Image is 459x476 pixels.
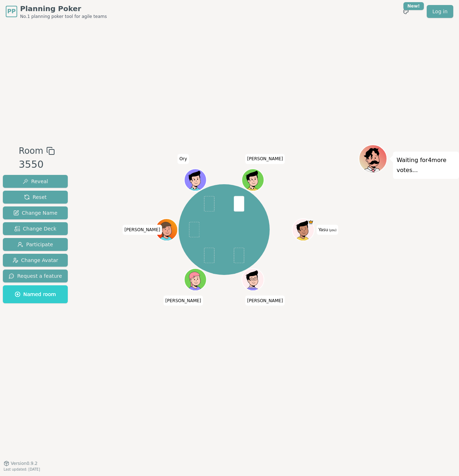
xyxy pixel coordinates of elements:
button: New! [399,5,412,18]
button: Change Avatar [3,254,68,267]
span: Participate [18,241,53,248]
span: Request a feature [9,272,62,280]
span: Click to change your name [178,154,189,164]
button: Click to change your avatar [293,219,313,240]
span: Last updated: [DATE] [4,467,40,471]
span: Click to change your name [164,295,203,305]
span: Click to change your name [245,154,285,164]
button: Reset [3,191,68,204]
span: Reveal [23,178,48,185]
div: New! [403,2,424,10]
span: Yasu is the host [308,219,313,225]
span: No.1 planning poker tool for agile teams [20,14,107,19]
div: 3550 [19,157,55,172]
span: Click to change your name [245,295,285,305]
span: Change Deck [14,225,56,232]
button: Change Deck [3,222,68,235]
span: Named room [15,291,56,298]
span: PP [7,7,15,16]
span: Reset [24,194,47,201]
span: Click to change your name [123,225,162,235]
span: Planning Poker [20,4,107,14]
p: Waiting for 4 more votes... [397,155,455,175]
span: Click to change your name [317,225,338,235]
button: Named room [3,285,68,303]
button: Participate [3,238,68,251]
button: Request a feature [3,270,68,282]
span: Version 0.9.2 [11,461,38,466]
a: PPPlanning PokerNo.1 planning poker tool for agile teams [6,4,107,19]
button: Version0.9.2 [4,461,38,466]
a: Log in [427,5,453,18]
span: Change Avatar [13,257,58,264]
span: Change Name [13,209,57,216]
span: Room [19,144,43,157]
button: Change Name [3,206,68,219]
span: (you) [328,229,337,232]
button: Reveal [3,175,68,188]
